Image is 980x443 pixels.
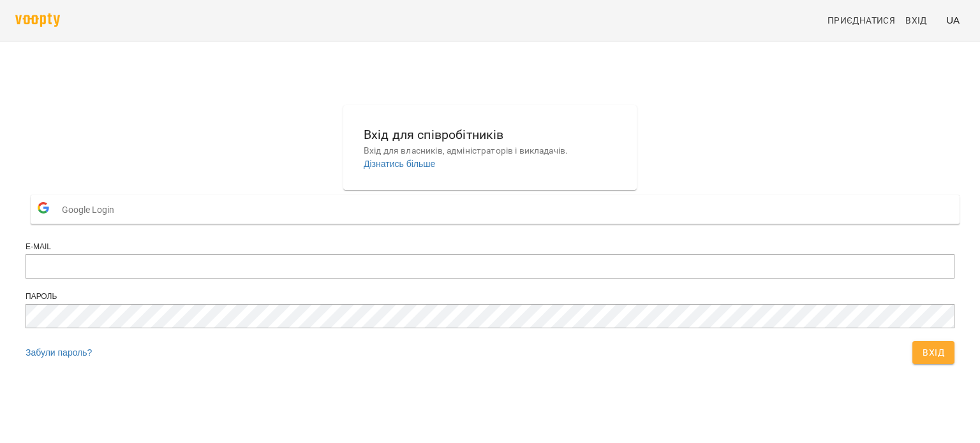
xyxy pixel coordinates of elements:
[364,145,616,157] p: Вхід для власників, адміністраторів і викладачів.
[905,13,927,28] span: Вхід
[364,125,616,145] h6: Вхід для співробітників
[26,291,954,302] div: Пароль
[353,115,627,180] button: Вхід для співробітниківВхід для власників, адміністраторів і викладачів.Дізнатись більше
[26,242,954,252] div: E-mail
[15,13,60,27] img: voopty.png
[26,347,92,358] a: Забули пароль?
[912,341,954,364] button: Вхід
[822,9,900,32] a: Приєднатися
[941,8,965,32] button: UA
[62,197,121,222] span: Google Login
[828,13,895,28] span: Приєднатися
[946,13,960,27] span: UA
[900,9,941,32] a: Вхід
[364,159,435,169] a: Дізнатись більше
[31,195,960,224] button: Google Login
[923,345,944,360] span: Вхід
